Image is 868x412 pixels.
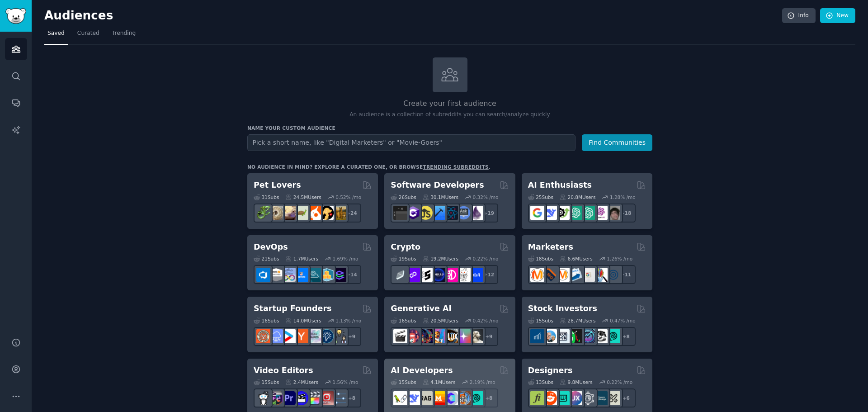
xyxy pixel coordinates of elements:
h2: Audiences [44,9,782,23]
img: software [393,206,407,220]
div: + 9 [479,327,498,346]
h2: Software Developers [391,180,484,191]
img: Rag [419,391,433,405]
img: DevOpsLinks [294,268,308,282]
img: reactnative [444,206,458,220]
img: gopro [256,391,270,405]
img: AIDevelopersSociety [469,391,483,405]
img: DreamBooth [469,329,483,343]
img: GoogleGeminiAI [530,206,544,220]
img: FluxAI [444,329,458,343]
img: postproduction [332,391,346,405]
div: 15 Sub s [254,379,279,385]
img: VideoEditors [294,391,308,405]
div: 25 Sub s [528,194,553,200]
div: 21 Sub s [254,256,279,262]
div: 15 Sub s [391,379,416,385]
img: UI_Design [556,391,570,405]
div: 1.28 % /mo [610,194,636,200]
h2: Startup Founders [254,303,331,314]
img: Trading [568,329,582,343]
img: azuredevops [256,268,270,282]
h2: Designers [528,365,573,376]
img: platformengineering [307,268,321,282]
img: iOSProgramming [431,206,445,220]
img: herpetology [256,206,270,220]
h2: Crypto [391,242,420,253]
img: MarketingResearch [594,268,608,282]
img: typography [530,391,544,405]
img: AskComputerScience [457,206,471,220]
h2: Video Editors [254,365,313,376]
img: AWS_Certified_Experts [269,268,283,282]
img: technicalanalysis [606,329,620,343]
div: 16 Sub s [391,317,416,324]
img: aws_cdk [320,268,334,282]
div: 0.22 % /mo [473,256,499,262]
img: content_marketing [530,268,544,282]
div: 0.22 % /mo [607,379,632,385]
h2: Marketers [528,242,573,253]
img: leopardgeckos [282,206,296,220]
div: + 19 [479,204,498,223]
img: ArtificalIntelligence [606,206,620,220]
img: finalcutpro [307,391,321,405]
img: Entrepreneurship [320,329,334,343]
img: turtle [294,206,308,220]
p: An audience is a collection of subreddits you can search/analyze quickly [247,111,652,119]
div: + 9 [342,327,361,346]
span: Curated [77,29,99,38]
div: 24.5M Users [285,194,321,200]
h2: Stock Investors [528,303,597,314]
img: AskMarketing [556,268,570,282]
div: 16 Sub s [254,317,279,324]
div: 28.7M Users [560,317,595,324]
div: 20.5M Users [423,317,458,324]
img: StocksAndTrading [581,329,595,343]
img: llmops [457,391,471,405]
div: + 12 [479,265,498,284]
img: deepdream [419,329,433,343]
div: 1.69 % /mo [333,256,359,262]
img: editors [269,391,283,405]
div: 2.19 % /mo [470,379,495,385]
div: 1.13 % /mo [335,317,361,324]
img: LangChain [393,391,407,405]
input: Pick a short name, like "Digital Marketers" or "Movie-Goers" [247,134,576,151]
div: 20.8M Users [560,194,595,200]
img: UXDesign [568,391,582,405]
div: 14.0M Users [285,317,321,324]
div: + 11 [617,265,636,284]
h2: AI Developers [391,365,453,376]
div: No audience in mind? Explore a curated one, or browse . [247,164,491,170]
div: + 6 [617,388,636,407]
img: growmybusiness [332,329,346,343]
div: 1.56 % /mo [333,379,359,385]
img: aivideo [393,329,407,343]
img: indiehackers [307,329,321,343]
h2: Generative AI [391,303,452,314]
img: dalle2 [406,329,420,343]
img: SaaS [269,329,283,343]
img: Forex [556,329,570,343]
img: defi_ [469,268,483,282]
img: defiblockchain [444,268,458,282]
a: Trending [109,26,139,45]
h2: AI Enthusiasts [528,180,592,191]
a: Info [782,8,816,24]
span: Saved [47,29,65,38]
img: bigseo [543,268,557,282]
div: 4.1M Users [423,379,456,385]
img: starryai [457,329,471,343]
div: 0.42 % /mo [473,317,499,324]
img: userexperience [581,391,595,405]
img: ycombinator [294,329,308,343]
div: 26 Sub s [391,194,416,200]
div: 1.26 % /mo [607,256,632,262]
button: Find Communities [582,134,652,151]
div: + 8 [479,388,498,407]
img: logodesign [543,391,557,405]
img: AItoolsCatalog [556,206,570,220]
div: 19 Sub s [391,256,416,262]
div: 31 Sub s [254,194,279,200]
